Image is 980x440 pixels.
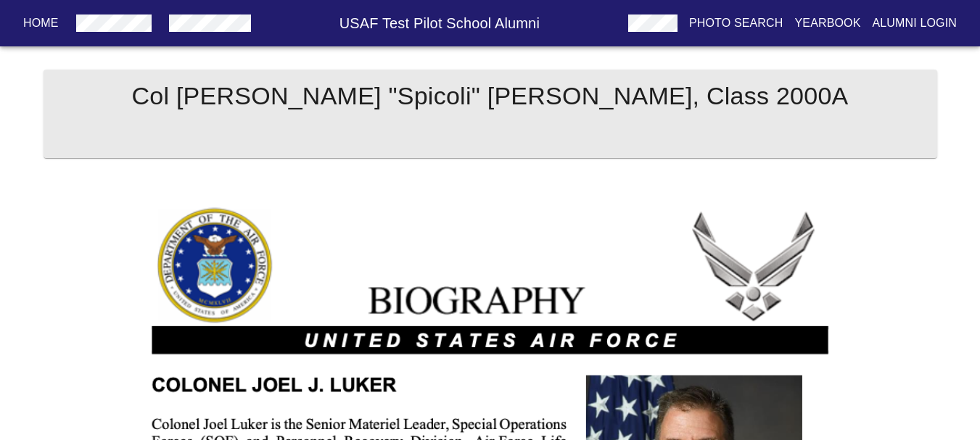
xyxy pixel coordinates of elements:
p: Alumni Login [873,14,958,32]
h6: USAF Test Pilot School Alumni [257,12,622,35]
button: Yearbook [788,10,866,36]
button: Home [17,10,65,36]
button: Photo Search [683,10,789,36]
p: Photo Search [689,14,783,32]
button: Alumni Login [867,10,963,36]
p: Yearbook [794,14,860,32]
p: Home [23,14,59,32]
h4: Col [PERSON_NAME] "Spicoli" [PERSON_NAME], Class 2000A [131,81,848,112]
